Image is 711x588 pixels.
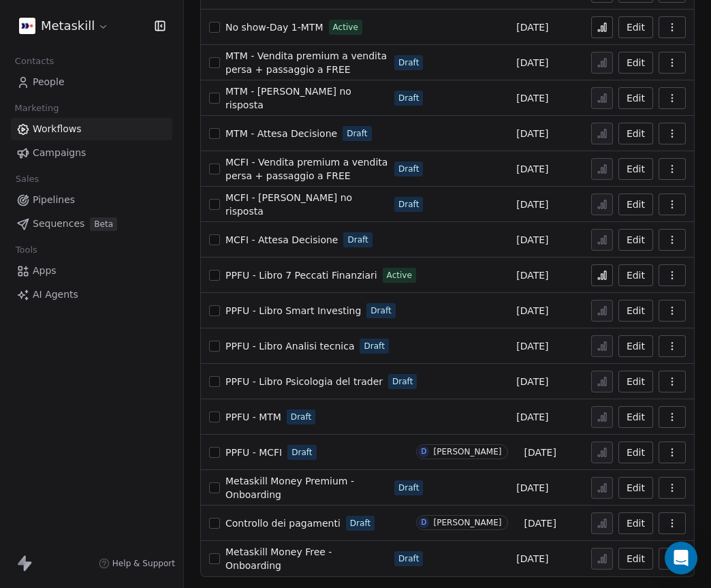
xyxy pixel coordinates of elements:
[618,123,653,144] button: Edit
[11,260,172,282] a: Apps
[225,376,383,387] span: PPFU - Libro Psicologia del trader
[225,304,361,318] a: PPFU - Libro Smart Investing
[10,169,45,189] span: Sales
[524,446,556,459] span: [DATE]
[33,122,82,136] span: Workflows
[433,518,501,527] div: [PERSON_NAME]
[398,92,419,104] span: Draft
[225,375,383,388] a: PPFU - Libro Psicologia del trader
[618,194,653,215] button: Edit
[618,406,653,428] button: Edit
[618,87,653,109] button: Edit
[225,270,377,281] span: PPFU - Libro 7 Peccati Finanziari
[516,233,548,247] span: [DATE]
[516,410,548,424] span: [DATE]
[225,20,323,34] a: No show-Day 1-MTM
[33,75,65,89] span: People
[225,191,389,218] a: MCFI - [PERSON_NAME] no risposta
[422,517,427,528] div: D
[90,217,117,231] span: Beta
[618,158,653,180] button: Edit
[11,118,172,140] a: Workflows
[524,516,556,530] span: [DATE]
[516,268,548,282] span: [DATE]
[422,446,427,457] div: D
[225,546,332,571] span: Metaskill Money Free - Onboarding
[33,146,86,160] span: Campaigns
[618,442,653,463] a: Edit
[618,477,653,499] button: Edit
[347,127,367,140] span: Draft
[33,193,75,207] span: Pipelines
[11,283,172,306] a: AI Agents
[291,411,311,423] span: Draft
[225,474,389,501] a: Metaskill Money Premium - Onboarding
[516,304,548,318] span: [DATE]
[99,558,175,569] a: Help & Support
[225,476,354,500] span: Metaskill Money Premium - Onboarding
[225,447,282,458] span: PPFU - MCFI
[364,340,384,352] span: Draft
[618,264,653,286] button: Edit
[11,213,172,235] a: SequencesBeta
[225,339,354,353] a: PPFU - Libro Analisi tecnica
[516,56,548,69] span: [DATE]
[225,516,341,530] a: Controllo dei pagamenti
[398,57,419,69] span: Draft
[618,512,653,534] a: Edit
[333,21,358,33] span: Active
[225,268,377,282] a: PPFU - Libro 7 Peccati Finanziari
[33,217,84,231] span: Sequences
[618,335,653,357] button: Edit
[225,50,387,75] span: MTM - Vendita premium a vendita persa + passaggio a FREE
[10,240,43,260] span: Tools
[11,71,172,93] a: People
[225,341,354,352] span: PPFU - Libro Analisi tecnica
[516,552,548,566] span: [DATE]
[225,545,389,572] a: Metaskill Money Free - Onboarding
[225,155,389,183] a: MCFI - Vendita premium a vendita persa + passaggio a FREE
[516,162,548,176] span: [DATE]
[516,198,548,211] span: [DATE]
[387,269,412,281] span: Active
[618,300,653,322] button: Edit
[16,14,112,37] button: Metaskill
[225,157,388,181] span: MCFI - Vendita premium a vendita persa + passaggio a FREE
[225,22,323,33] span: No show-Day 1-MTM
[516,127,548,140] span: [DATE]
[618,16,653,38] button: Edit
[516,91,548,105] span: [DATE]
[225,305,361,316] span: PPFU - Libro Smart Investing
[9,51,60,72] span: Contacts
[225,234,338,245] span: MCFI - Attesa Decisione
[433,447,501,457] div: [PERSON_NAME]
[225,128,337,139] span: MTM - Attesa Decisione
[33,288,78,302] span: AI Agents
[618,548,653,570] a: Edit
[225,127,337,140] a: MTM - Attesa Decisione
[19,18,35,34] img: AVATAR%20METASKILL%20-%20Colori%20Positivo.png
[516,375,548,388] span: [DATE]
[41,17,95,35] span: Metaskill
[225,86,351,110] span: MTM - [PERSON_NAME] no risposta
[618,229,653,251] a: Edit
[618,371,653,392] button: Edit
[225,518,341,529] span: Controllo dei pagamenti
[665,542,697,574] div: Open Intercom Messenger
[11,189,172,211] a: Pipelines
[392,375,413,388] span: Draft
[225,192,352,217] span: MCFI - [PERSON_NAME] no risposta
[112,558,175,569] span: Help & Support
[398,553,419,565] span: Draft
